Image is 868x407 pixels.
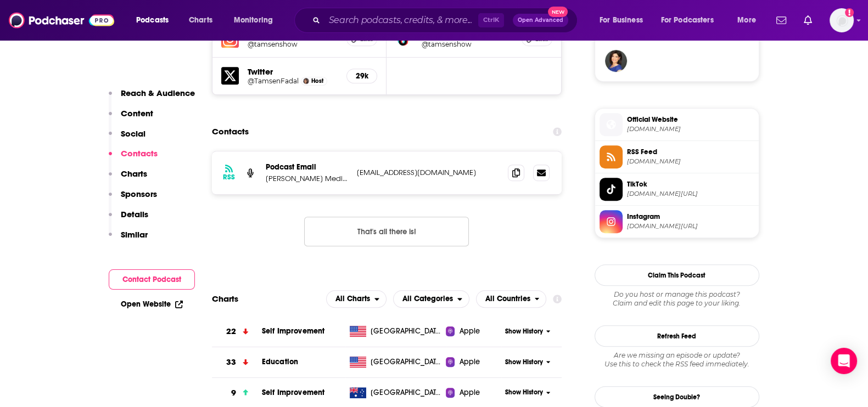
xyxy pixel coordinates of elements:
[109,209,148,229] button: Details
[505,358,543,367] span: Show History
[627,147,754,157] span: RSS Feed
[393,290,469,308] button: open menu
[223,173,235,182] h3: RSS
[600,178,754,201] a: TikTok[DOMAIN_NAME][URL]
[505,327,543,336] span: Show History
[371,326,442,337] span: United States
[831,348,857,374] div: Open Intercom Messenger
[226,12,287,29] button: open menu
[501,358,554,367] button: Show History
[326,290,387,308] button: open menu
[226,356,236,369] h3: 33
[335,295,370,303] span: All Charts
[212,347,262,377] a: 33
[189,13,212,28] span: Charts
[592,12,657,29] button: open menu
[305,8,588,33] div: Search podcasts, credits, & more...
[303,78,309,84] a: Tamsen Fadal
[627,179,754,189] span: TikTok
[345,387,446,398] a: [GEOGRAPHIC_DATA]
[121,88,195,98] p: Reach & Audience
[121,229,148,240] p: Similar
[9,10,114,31] img: Podchaser - Follow, Share and Rate Podcasts
[212,293,238,304] h2: Charts
[248,77,299,85] a: @TamsenFadal
[501,388,554,397] button: Show History
[109,229,148,250] button: Similar
[345,326,446,337] a: [GEOGRAPHIC_DATA]
[595,290,759,308] div: Claim and edit this page to your liking.
[478,13,504,27] span: Ctrl K
[311,77,323,84] span: Host
[661,13,714,28] span: For Podcasters
[772,11,791,30] a: Show notifications dropdown
[121,168,147,179] p: Charts
[212,316,262,347] a: 22
[212,121,249,142] h2: Contacts
[109,269,195,290] button: Contact Podcast
[262,388,324,397] a: Self Improvement
[231,387,236,399] h3: 9
[605,50,627,72] img: tamsenfadaltv
[476,290,547,308] button: open menu
[248,40,338,48] a: @tamsenshow
[109,108,153,128] button: Content
[505,388,543,397] span: Show History
[627,190,754,198] span: tiktok.com/@tamsenshow
[518,18,563,23] span: Open Advanced
[459,357,480,368] span: Apple
[422,40,513,48] a: @tamsenshow
[109,88,195,108] button: Reach & Audience
[324,12,478,29] input: Search podcasts, credits, & more...
[128,12,183,29] button: open menu
[121,128,145,139] p: Social
[627,125,754,133] span: tamsenfadal.com
[548,7,568,17] span: New
[654,12,730,29] button: open menu
[393,290,469,308] h2: Categories
[109,189,157,209] button: Sponsors
[737,13,756,28] span: More
[627,222,754,230] span: instagram.com/tamsenshow
[830,8,854,32] img: User Profile
[262,326,324,336] a: Self Improvement
[371,357,442,368] span: United States
[266,162,348,172] p: Podcast Email
[356,71,368,81] h5: 29k
[600,145,754,168] a: RSS Feed[DOMAIN_NAME]
[266,174,348,183] p: [PERSON_NAME] Media / Authentic Wave
[446,387,501,398] a: Apple
[121,209,148,219] p: Details
[121,299,183,309] a: Open Website
[371,387,442,398] span: Australia
[730,12,770,29] button: open menu
[234,13,273,28] span: Monitoring
[595,351,759,369] div: Are we missing an episode or update? Use this to check the RSS feed immediately.
[446,357,501,368] a: Apple
[262,357,298,366] a: Education
[595,264,759,286] button: Claim This Podcast
[182,12,219,29] a: Charts
[476,290,547,308] h2: Countries
[627,212,754,222] span: Instagram
[121,108,153,118] p: Content
[446,326,501,337] a: Apple
[459,387,480,398] span: Apple
[799,11,816,30] a: Show notifications dropdown
[595,290,759,299] span: Do you host or manage this podcast?
[830,8,854,32] span: Logged in as nicole.koremenos
[459,326,480,337] span: Apple
[830,8,854,32] button: Show profile menu
[109,148,158,168] button: Contacts
[121,148,158,159] p: Contacts
[357,168,500,177] p: [EMAIL_ADDRESS][DOMAIN_NAME]
[136,13,169,28] span: Podcasts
